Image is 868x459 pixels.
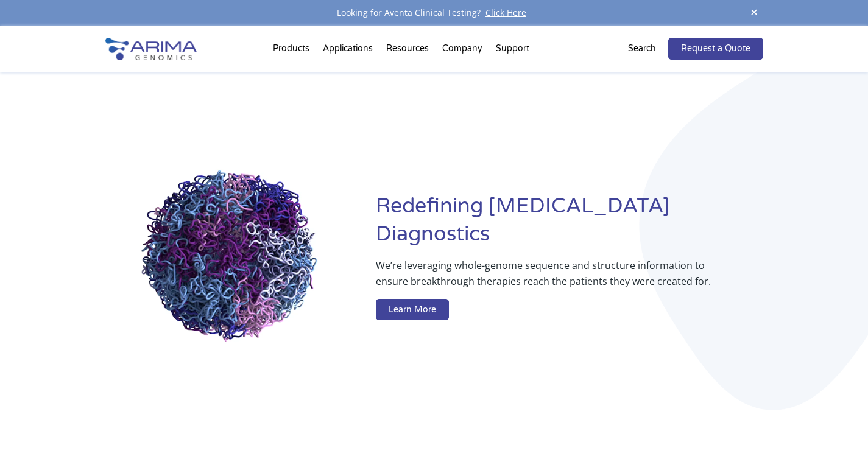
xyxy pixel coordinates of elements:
a: Click Here [481,7,531,18]
img: Arima-Genomics-logo [105,38,197,60]
a: Learn More [376,299,449,321]
h1: Redefining [MEDICAL_DATA] Diagnostics [376,192,763,258]
p: Search [628,41,656,57]
div: Looking for Aventa Clinical Testing? [105,5,763,21]
p: We’re leveraging whole-genome sequence and structure information to ensure breakthrough therapies... [376,258,714,299]
a: Request a Quote [668,38,763,60]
